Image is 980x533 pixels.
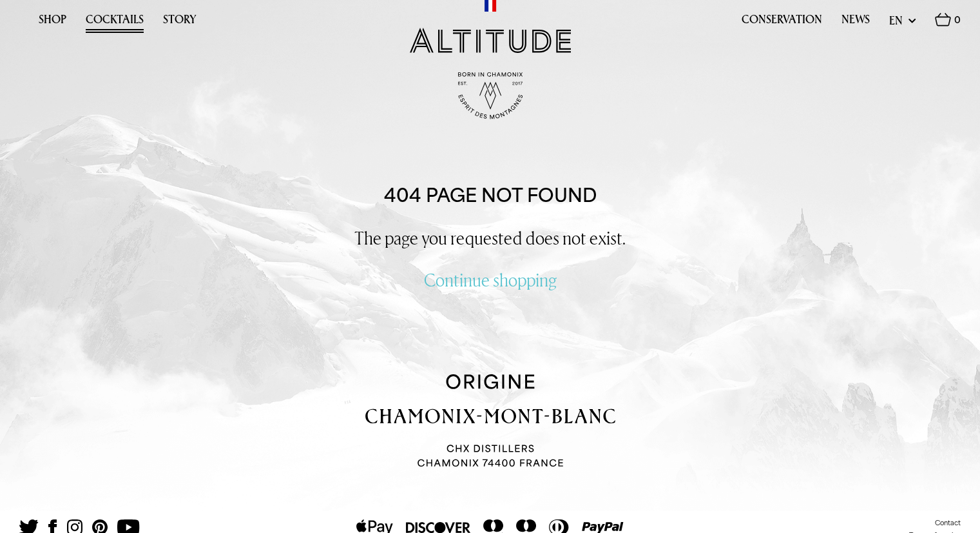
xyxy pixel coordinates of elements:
[384,184,597,207] h1: 404 Page Not Found
[86,13,144,33] a: Cocktails
[458,72,523,119] img: Born in Chamonix - Est. 2017 - Espirit des Montagnes
[410,28,571,53] img: Altitude Gin
[72,226,909,250] p: The page you requested does not exist.
[365,374,615,467] img: Translation missing: en.origin_alt
[742,13,822,33] a: Conservation
[935,519,961,527] a: Contact
[935,13,951,26] img: Basket
[163,13,197,33] a: Story
[39,13,66,33] a: Shop
[424,268,557,292] a: Continue shopping
[841,13,870,33] a: News
[935,13,961,34] a: 0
